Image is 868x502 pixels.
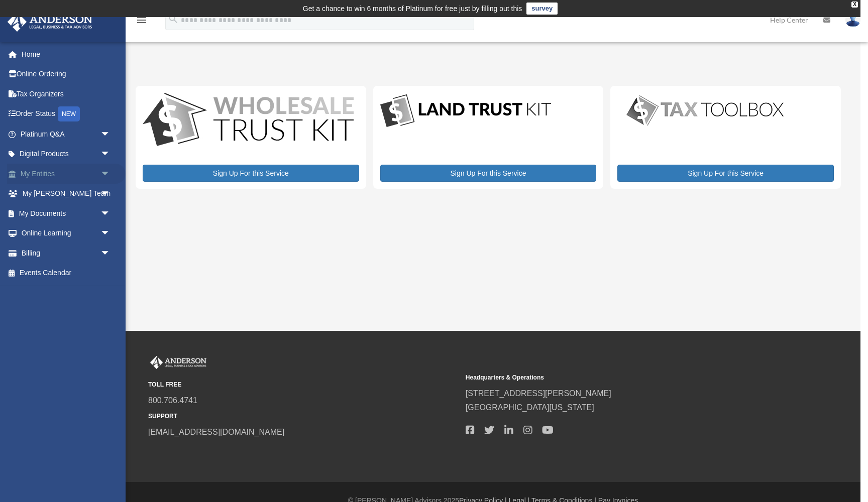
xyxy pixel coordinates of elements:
[136,18,148,26] a: menu
[617,165,834,182] a: Sign Up For this Service
[7,184,126,204] a: My [PERSON_NAME] Teamarrow_drop_down
[168,14,179,25] i: search
[526,3,558,15] a: survey
[845,13,860,27] img: User Pic
[7,164,126,184] a: My Entitiesarrow_drop_down
[100,203,121,224] span: arrow_drop_down
[7,263,126,283] a: Events Calendar
[7,243,126,263] a: Billingarrow_drop_down
[7,44,126,64] a: Home
[100,223,121,244] span: arrow_drop_down
[380,93,551,130] img: LandTrust_lgo-1.jpg
[148,411,459,422] small: SUPPORT
[100,144,121,165] span: arrow_drop_down
[7,64,126,84] a: Online Ordering
[148,356,208,369] img: Anderson Advisors Platinum Portal
[7,144,121,164] a: Digital Productsarrow_drop_down
[100,184,121,204] span: arrow_drop_down
[100,243,121,264] span: arrow_drop_down
[7,124,126,144] a: Platinum Q&Aarrow_drop_down
[100,124,121,145] span: arrow_drop_down
[617,93,793,128] img: taxtoolbox_new-1.webp
[303,3,522,15] div: Get a chance to win 6 months of Platinum for free just by filling out this
[466,389,611,398] a: [STREET_ADDRESS][PERSON_NAME]
[7,203,126,223] a: My Documentsarrow_drop_down
[7,84,126,104] a: Tax Organizers
[851,2,858,8] div: close
[466,372,776,383] small: Headquarters & Operations
[143,93,354,149] img: WS-Trust-Kit-lgo-1.jpg
[466,403,594,412] a: [GEOGRAPHIC_DATA][US_STATE]
[7,223,126,243] a: Online Learningarrow_drop_down
[5,12,95,32] img: Anderson Advisors Platinum Portal
[148,428,284,436] a: [EMAIL_ADDRESS][DOMAIN_NAME]
[58,106,80,121] div: NEW
[7,104,126,124] a: Order StatusNEW
[100,164,121,184] span: arrow_drop_down
[148,396,197,405] a: 800.706.4741
[380,165,597,182] a: Sign Up For this Service
[143,165,359,182] a: Sign Up For this Service
[136,14,148,26] i: menu
[148,380,459,390] small: TOLL FREE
